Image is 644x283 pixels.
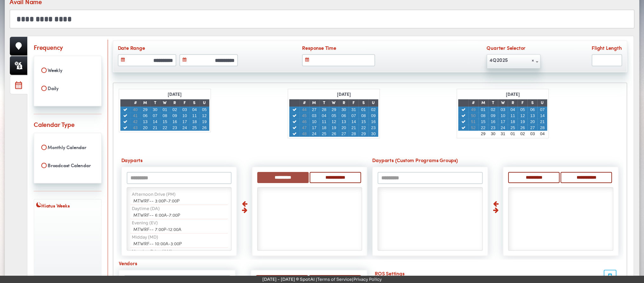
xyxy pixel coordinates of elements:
td: 23 [368,125,378,131]
td: 31 [349,107,359,113]
label: Monthly Calendar [38,142,97,153]
td: 11 [319,119,329,125]
td: 25 [190,125,199,131]
td: 52 [468,125,478,131]
td: 19 [329,125,339,131]
td: 04 [190,107,199,113]
span: Evening (EV) [132,220,158,226]
td: F [180,99,190,107]
td: 03 [498,107,508,113]
td: 27 [339,131,349,137]
a: Privacy Policy [353,277,382,282]
td: 48 [299,131,309,137]
td: F [349,99,359,107]
td: 09 [488,113,498,119]
td: 10 [309,119,319,125]
td: 13 [527,113,537,119]
label: Flight Length [592,44,622,53]
span: 4Q2025 [487,55,540,65]
td: 43 [130,125,140,131]
td: 08 [160,113,170,119]
td: 12 [199,113,209,119]
td: M [478,99,488,107]
td: 17 [309,125,319,131]
td: 23 [488,125,498,131]
td: 21 [537,119,547,125]
span: 4Q2025 [486,54,540,69]
label: Broadcast Calendar [38,160,97,171]
span: Midday (MD) [132,234,158,240]
td: 19 [518,119,527,125]
td: 19 [199,119,209,125]
td: W [498,99,508,107]
label: Dayparts (Custom Programs Groups) [372,156,619,165]
label: Date Range [118,44,251,53]
td: 18 [319,125,329,131]
td: 20 [339,125,349,131]
td: 11 [190,113,199,119]
td: 15 [478,119,488,125]
label: Vendors [119,260,367,268]
label: ROS Settings [372,270,621,278]
a: Terms of Service [317,277,352,282]
td: 05 [329,113,339,119]
div: Frequency [34,43,63,52]
td: 21 [349,125,359,131]
td: 02 [170,107,180,113]
td: U [368,99,378,107]
td: 04 [537,131,547,137]
td: 27 [309,107,319,113]
td: 15 [359,119,368,125]
td: 17 [498,119,508,125]
td: W [329,99,339,107]
td: 05 [518,107,527,113]
td: 18 [190,119,199,125]
td: T [150,99,160,107]
td: 20 [527,119,537,125]
td: 49 [468,107,478,113]
td: 01 [359,107,368,113]
td: 01 [160,107,170,113]
td: 18 [508,119,518,125]
td: M [140,99,150,107]
td: 20 [140,125,150,131]
span: Morning Drive (AM) [132,249,172,254]
td: 10 [180,113,190,119]
div: [DATE] [504,90,522,99]
td: 30 [488,131,498,137]
span: Remove all items [532,55,534,65]
label: Quarter Selector [486,44,540,53]
div: Calendar Type [34,120,74,129]
img: line-8.svg [34,191,102,191]
td: S [359,99,368,107]
td: # [130,99,140,107]
td: 03 [180,107,190,113]
td: 29 [329,107,339,113]
td: U [537,99,547,107]
td: 13 [140,119,150,125]
label: Dayparts [121,156,368,165]
td: 10 [498,113,508,119]
td: 26 [518,125,527,131]
td: S [527,99,537,107]
td: 16 [368,119,378,125]
td: 44 [299,107,309,113]
td: 07 [537,107,547,113]
label: Hiatus Weeks [36,202,99,210]
td: 27 [527,125,537,131]
td: 04 [319,113,329,119]
td: 09 [368,113,378,119]
td: 14 [537,113,547,119]
img: line-8.svg [34,114,102,114]
span: MTWRF-- 6:00A-7:00P [133,212,180,218]
td: 06 [339,113,349,119]
td: 04 [508,107,518,113]
span: Daytime (DA) [132,206,160,211]
td: 24 [498,125,508,131]
td: F [518,99,527,107]
td: W [160,99,170,107]
td: 06 [140,113,150,119]
td: 42 [130,119,140,125]
td: 25 [319,131,329,137]
td: R [339,99,349,107]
